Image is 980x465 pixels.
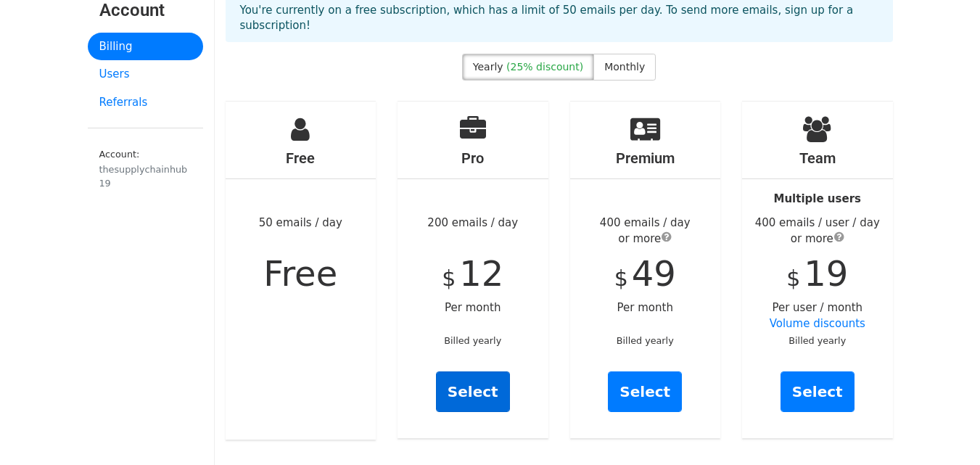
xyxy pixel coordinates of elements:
p: You're currently on a free subscription, which has a limit of 50 emails per day. To send more ema... [240,3,878,33]
iframe: Chat Widget [907,395,980,465]
div: 400 emails / user / day or more [742,215,893,247]
h4: Premium [570,149,721,167]
a: Select [608,371,682,412]
span: Free [263,253,337,294]
div: 200 emails / day Per month [398,102,548,438]
a: Select [781,371,855,412]
small: Billed yearly [788,335,846,346]
a: Users [88,60,203,89]
div: 400 emails / day or more [570,215,721,247]
small: Account: [99,149,192,190]
span: 19 [804,253,848,294]
div: thesupplychainhub19 [99,162,192,190]
span: 49 [632,253,676,294]
span: Monthly [604,61,645,73]
div: 50 emails / day [226,102,376,440]
small: Billed yearly [444,335,501,346]
a: Billing [88,33,203,61]
span: $ [614,266,628,291]
div: Per user / month [742,102,893,438]
a: Referrals [88,89,203,117]
span: Yearly [473,61,503,73]
a: Select [436,371,510,412]
span: $ [786,266,800,291]
span: (25% discount) [506,61,583,73]
span: 12 [459,253,503,294]
h4: Free [226,149,376,167]
div: Per month [570,102,721,438]
strong: Multiple users [774,192,861,205]
small: Billed yearly [617,335,674,346]
a: Volume discounts [770,317,865,330]
span: $ [442,266,456,291]
h4: Team [742,149,893,167]
h4: Pro [398,149,548,167]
